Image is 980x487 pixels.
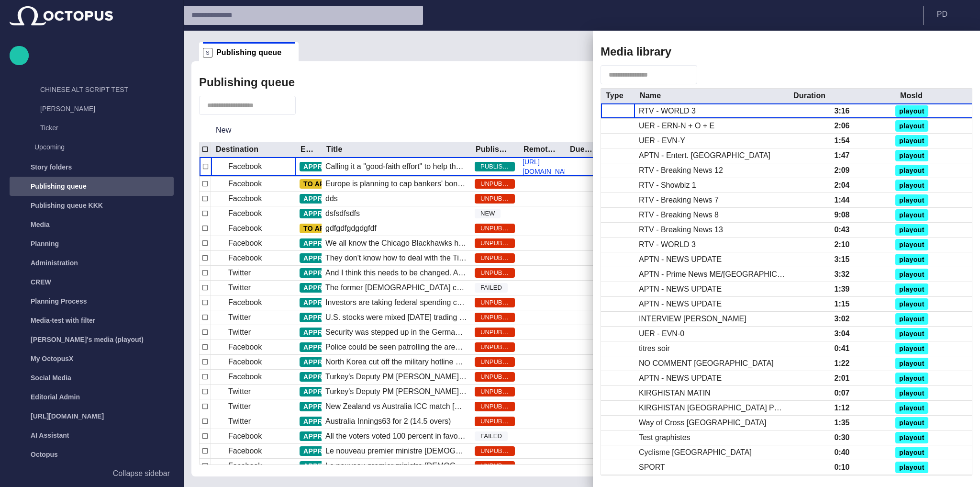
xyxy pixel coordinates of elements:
div: Name [640,91,661,101]
div: 0:10 [834,462,849,473]
span: playout [899,316,924,322]
div: Test graphistes [639,432,690,443]
span: playout [899,390,924,396]
div: UER - EVN-Y [639,136,685,146]
span: playout [899,345,924,352]
div: 0:43 [834,225,849,235]
div: APTN - NEWS UPDATE [639,373,722,384]
div: 9:08 [834,210,849,220]
div: 1:22 [834,358,849,369]
span: playout [899,449,924,456]
span: playout [899,197,924,204]
div: RTV - Breaking News 7 [639,195,719,205]
div: Way of Cross Jerusalem [639,418,766,428]
span: playout [899,271,924,278]
div: 1:54 [834,136,849,146]
div: APTN - NEWS UPDATE [639,299,722,309]
div: RTV - Breaking News 13 [639,225,723,235]
div: 3:32 [834,269,849,280]
span: playout [899,419,924,426]
div: 1:35 [834,418,849,428]
h2: Media library [601,45,671,58]
div: 2:10 [834,239,849,250]
div: APTN - NEWS UPDATE [639,284,722,294]
span: playout [899,137,924,144]
div: Cyclisme Italie [639,447,752,458]
div: Type [606,91,624,101]
span: playout [899,152,924,159]
div: 2:01 [834,373,849,384]
div: 3:02 [834,314,849,324]
div: 1:15 [834,299,849,309]
span: playout [899,108,924,114]
div: RTV - Breaking News 12 [639,165,723,176]
div: APTN - Entert. EUROPE [639,150,770,161]
div: RTV - Showbiz 1 [639,180,696,191]
span: playout [899,301,924,307]
div: RTV - Breaking News 8 [639,210,719,220]
div: MosId [900,91,923,101]
div: Resize sidebar [589,259,604,286]
div: 0:40 [834,447,849,458]
div: UER - EVN-0 [639,328,684,339]
div: RTV - WORLD 3 [639,239,696,250]
div: 2:04 [834,180,849,191]
span: playout [899,241,924,248]
div: 3:15 [834,254,849,265]
div: 0:30 [834,432,849,443]
span: playout [899,330,924,337]
div: KIRGHISTAN MATIN [639,388,711,398]
div: 3:04 [834,328,849,339]
span: playout [899,360,924,367]
span: playout [899,405,924,411]
div: 3:16 [834,106,849,116]
span: playout [899,256,924,263]
span: playout [899,434,924,441]
div: 1:44 [834,195,849,205]
div: Duration [793,91,825,101]
div: 0:07 [834,388,849,398]
span: playout [899,286,924,293]
div: SPORT [639,462,665,473]
div: RTV - WORLD 3 [639,106,696,116]
div: UER - ERN-N + O + E [639,121,714,131]
span: playout [899,182,924,189]
div: 1:12 [834,403,849,413]
span: playout [899,375,924,382]
div: NO COMMENT LIBAN [639,358,774,369]
div: INTERVIEW NAIM KASSEM [639,314,746,324]
div: APTN - Prime News ME/EUROPE [639,269,785,280]
span: playout [899,167,924,174]
span: playout [899,227,924,233]
div: 2:06 [834,121,849,131]
div: 0:41 [834,343,849,354]
div: APTN - NEWS UPDATE [639,254,722,265]
div: KIRGHISTAN RUSSIA POUTINE [639,403,785,413]
span: playout [899,123,924,129]
span: playout [899,464,924,471]
span: playout [899,212,924,218]
div: 1:39 [834,284,849,294]
div: titres soir [639,343,670,354]
div: 1:47 [834,150,849,161]
div: 2:09 [834,165,849,176]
